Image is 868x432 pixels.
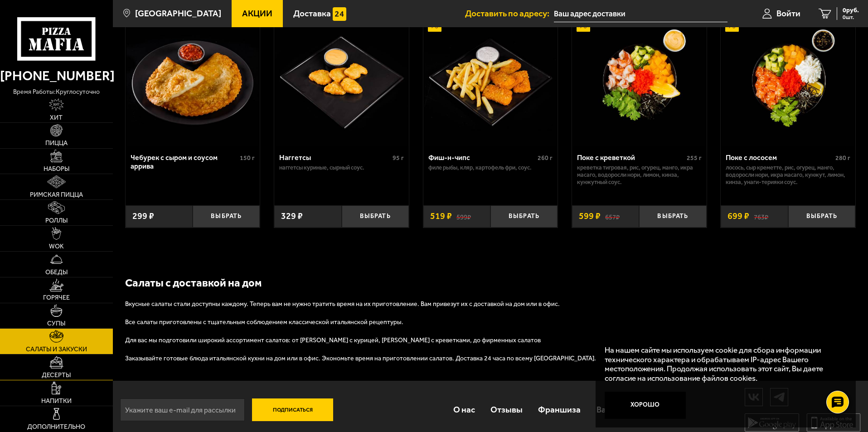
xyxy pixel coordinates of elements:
span: Доставить по адресу: [465,9,554,18]
span: Пицца [45,140,68,146]
button: Хорошо [605,392,686,419]
span: 95 г [393,154,404,162]
p: креветка тигровая, рис, огурец, манго, икра масаго, водоросли Нори, лимон, кинза, кунжутный соус. [577,164,702,186]
span: 519 ₽ [430,212,452,221]
button: Выбрать [193,205,260,228]
span: 329 ₽ [281,212,303,221]
span: WOK [49,243,64,250]
span: Для вас мы подготовили широкий ассортимент салатов: от [PERSON_NAME] с курицей, [PERSON_NAME] с к... [125,336,541,344]
a: О нас [445,395,482,424]
a: АкционныйПоке с креветкой [572,14,707,146]
span: Наборы [44,166,69,172]
img: Поке с лососем [722,14,854,146]
span: Горячее [43,295,70,301]
span: Заказывайте готовые блюда итальянской кухни на дом или в офис. Экономьте время на приготовлении с... [125,354,596,362]
span: Десерты [42,372,71,379]
div: Чебурек с сыром и соусом аррива [131,153,238,170]
s: 599 ₽ [456,212,471,221]
s: 763 ₽ [754,212,768,221]
s: 657 ₽ [605,212,620,221]
span: 0 шт. [843,15,859,20]
span: 150 г [240,154,255,162]
span: 260 г [538,154,553,162]
span: 299 ₽ [132,212,154,221]
span: Напитки [41,398,72,404]
span: Салаты и закуски [26,346,87,353]
a: Вакансии [589,395,642,424]
span: Хит [50,115,63,121]
button: Выбрать [342,205,409,228]
span: Доставка [293,9,331,18]
button: Подписаться [252,398,334,421]
input: Укажите ваш e-mail для рассылки [120,398,245,421]
button: Выбрать [490,205,558,228]
div: Поке с лососем [726,153,833,162]
span: 599 ₽ [579,212,601,221]
img: 15daf4d41897b9f0e9f617042186c801.svg [333,7,346,21]
span: Акции [242,9,272,18]
img: Фиш-н-чипс [424,14,557,146]
a: Отзывы [483,395,530,424]
div: Поке с креветкой [577,153,684,162]
button: Выбрать [639,205,706,228]
p: На нашем сайте мы используем cookie для сбора информации технического характера и обрабатываем IP... [605,345,842,383]
a: АкционныйПоке с лососем [721,14,855,146]
img: Наггетсы [275,14,407,146]
span: [GEOGRAPHIC_DATA] [135,9,221,18]
a: Франшиза [530,395,588,424]
b: Салаты с доставкой на дом [125,277,262,289]
span: Все салаты приготовлены с тщательным соблюдением классической итальянской рецептуры. [125,318,403,326]
div: Фиш-н-чипс [428,153,536,162]
span: 699 ₽ [727,212,749,221]
p: филе рыбы, кляр, картофель фри, соус. [428,164,553,171]
span: 280 г [835,154,850,162]
img: Поке с креветкой [573,14,705,146]
span: 255 г [687,154,702,162]
a: Чебурек с сыром и соусом аррива [126,14,260,146]
p: лосось, Сыр креметте, рис, огурец, манго, водоросли Нори, икра масаго, кунжут, лимон, кинза, унаг... [726,164,850,186]
span: 0 руб. [843,7,859,14]
button: Выбрать [788,205,855,228]
span: Обеды [45,269,68,276]
p: наггетсы куриные, сырный соус. [279,164,404,171]
img: Чебурек с сыром и соусом аррива [126,14,259,146]
span: Вкусные салаты стали доступны каждому. Теперь вам не нужно тратить время на их приготовление. Вам... [125,300,560,308]
span: Дополнительно [27,424,85,430]
span: Супы [47,320,65,327]
a: АкционныйФиш-н-чипс [423,14,558,146]
a: Наггетсы [274,14,409,146]
span: Роллы [45,218,68,224]
span: Войти [776,9,800,18]
div: Наггетсы [279,153,390,162]
span: Римская пицца [30,192,83,198]
input: Ваш адрес доставки [554,5,727,22]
